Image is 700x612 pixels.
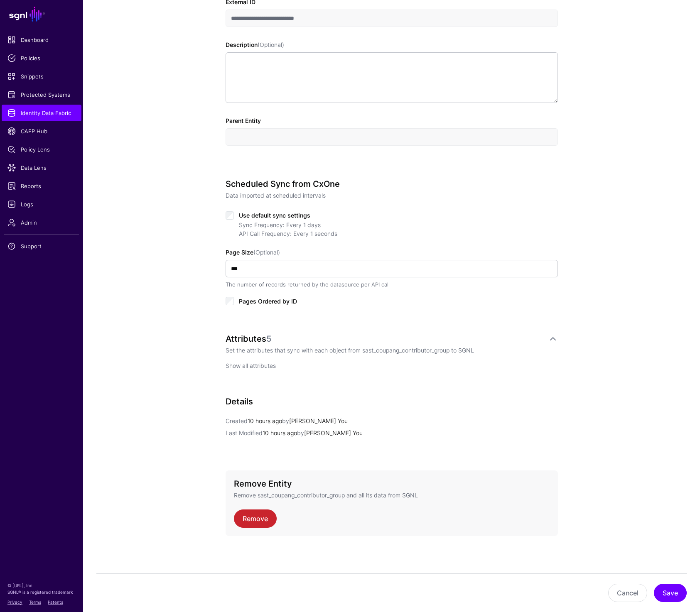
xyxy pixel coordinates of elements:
[7,145,76,154] span: Policy Lens
[266,334,272,344] span: 5
[234,479,550,489] h3: Remove Entity
[7,164,76,172] span: Data Lens
[2,214,81,231] a: Admin
[226,281,558,289] div: The number of records returned by the datasource per API call
[2,50,81,66] a: Policies
[248,417,282,424] span: 10 hours ago
[7,218,76,227] span: Admin
[297,429,304,436] span: by
[2,105,81,121] a: Identity Data Fabric
[7,182,76,190] span: Reports
[226,346,558,355] p: Set the attributes that sync with each object from sast_coupang_contributor_group to SGNL
[226,40,284,49] label: Description
[654,584,687,602] button: Save
[7,127,76,135] span: CAEP Hub
[48,600,63,605] a: Patents
[5,5,78,23] a: SGNL
[7,36,76,44] span: Dashboard
[2,159,81,176] a: Data Lens
[239,220,558,238] div: Sync Frequency: Every 1 days API Call Frequency: Every 1 seconds
[7,242,76,250] span: Support
[2,68,81,85] a: Snippets
[239,298,297,305] span: Pages Ordered by ID
[2,196,81,213] a: Logs
[234,491,550,499] p: Remove sast_coupang_contributor_group and all its data from SGNL
[239,212,310,219] span: Use default sync settings
[29,600,41,605] a: Terms
[226,334,548,344] div: Attributes
[282,417,348,424] app-identifier: [PERSON_NAME] You
[7,109,76,117] span: Identity Data Fabric
[7,600,22,605] a: Privacy
[7,200,76,208] span: Logs
[2,123,81,140] a: CAEP Hub
[234,509,277,528] a: Remove
[226,179,558,189] h3: Scheduled Sync from CxOne
[253,249,280,256] span: (Optional)
[297,429,363,436] app-identifier: [PERSON_NAME] You
[7,91,76,99] span: Protected Systems
[2,86,81,103] a: Protected Systems
[2,178,81,194] a: Reports
[226,429,263,436] span: Last Modified
[7,54,76,62] span: Policies
[263,429,297,436] span: 10 hours ago
[282,417,289,424] span: by
[258,41,284,48] span: (Optional)
[2,141,81,158] a: Policy Lens
[7,72,76,81] span: Snippets
[608,584,647,602] button: Cancel
[7,589,76,595] p: SGNL® is a registered trademark
[226,116,261,125] label: Parent Entity
[226,417,248,424] span: Created
[226,397,558,406] h3: Details
[226,191,558,200] p: Data imported at scheduled intervals
[226,248,280,257] label: Page Size
[2,32,81,48] a: Dashboard
[7,582,76,589] p: © [URL], Inc
[226,362,276,369] a: Show all attributes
